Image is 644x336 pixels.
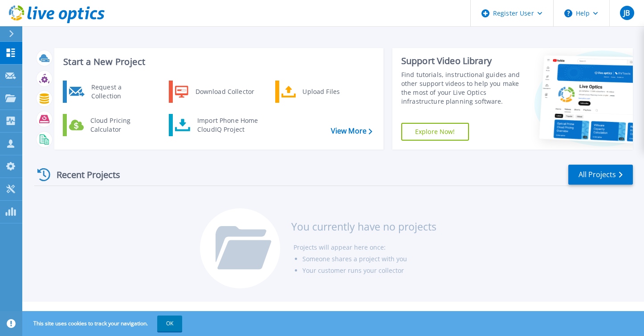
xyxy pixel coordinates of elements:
[302,265,436,276] li: Your customer runs your collector
[63,114,154,136] a: Cloud Pricing Calculator
[87,83,152,101] div: Request a Collection
[86,116,152,134] div: Cloud Pricing Calculator
[24,316,182,332] span: This site uses cookies to track your navigation.
[63,57,372,67] h3: Start a New Project
[401,70,522,106] div: Find tutorials, instructional guides and other support videos to help you make the most of your L...
[291,222,436,231] h3: You currently have no projects
[275,81,367,103] a: Upload Files
[568,165,633,185] a: All Projects
[191,83,258,101] div: Download Collector
[401,55,522,67] div: Support Video Library
[401,123,469,141] a: Explore Now!
[331,127,372,135] a: View More
[298,83,364,101] div: Upload Files
[624,9,630,16] span: JB
[157,316,182,332] button: OK
[63,81,154,103] a: Request a Collection
[169,81,260,103] a: Download Collector
[302,253,436,265] li: Someone shares a project with you
[193,116,262,134] div: Import Phone Home CloudIQ Project
[293,242,436,253] li: Projects will appear here once:
[34,164,132,186] div: Recent Projects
